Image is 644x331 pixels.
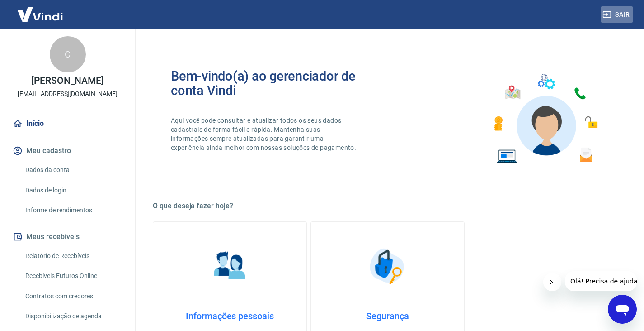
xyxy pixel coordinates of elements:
h4: Segurança [325,311,450,321]
span: Olá! Precisa de ajuda? [5,6,76,14]
img: Vindi [11,0,70,28]
button: Meu cadastro [11,141,124,161]
img: Imagem de um avatar masculino com diversos icones exemplificando as funcionalidades do gerenciado... [486,69,604,169]
a: Informe de rendimentos [22,201,124,220]
h2: Bem-vindo(a) ao gerenciador de conta Vindi [171,69,388,98]
a: Relatório de Recebíveis [22,247,124,265]
button: Meus recebíveis [11,227,124,247]
h5: O que deseja fazer hoje? [153,201,622,211]
iframe: Mensagem da empresa [565,271,637,291]
p: [PERSON_NAME] [31,76,103,86]
a: Contratos com credores [22,287,124,306]
a: Início [11,114,124,134]
div: C [50,36,86,72]
button: Sair [601,6,633,23]
a: Recebíveis Futuros Online [22,267,124,285]
iframe: Fechar mensagem [543,273,561,291]
p: Aqui você pode consultar e atualizar todos os seus dados cadastrais de forma fácil e rápida. Mant... [171,116,358,152]
p: [EMAIL_ADDRESS][DOMAIN_NAME] [18,89,118,99]
a: Disponibilização de agenda [22,307,124,326]
a: Dados de login [22,181,124,200]
h4: Informações pessoais [168,311,292,321]
img: Segurança [365,244,410,289]
img: Informações pessoais [207,244,253,289]
a: Dados da conta [22,161,124,179]
iframe: Botão para abrir a janela de mensagens [608,295,637,324]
